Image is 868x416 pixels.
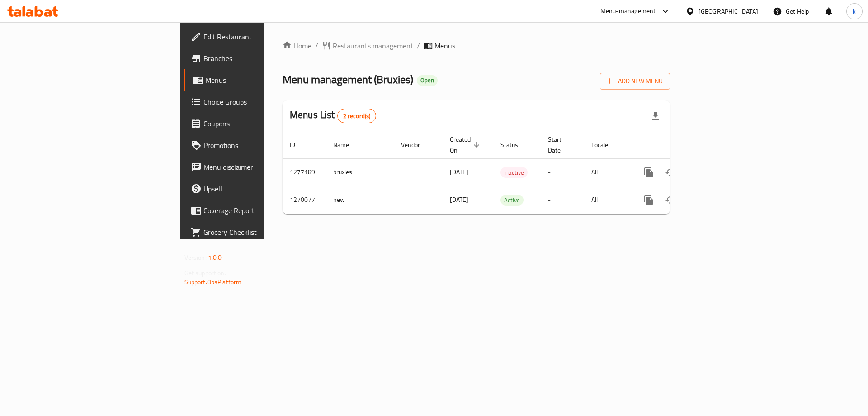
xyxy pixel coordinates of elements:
[698,6,758,16] div: [GEOGRAPHIC_DATA]
[417,77,438,84] span: Open
[208,252,222,263] span: 1.0.0
[205,75,318,86] span: Menus
[417,75,438,86] div: Open
[184,91,325,113] a: Choice Groups
[333,139,361,150] span: Name
[184,200,325,221] a: Coverage Report
[434,40,455,51] span: Menus
[283,69,413,90] span: Menu management ( Bruxies )
[184,48,325,69] a: Branches
[203,183,318,194] span: Upsell
[450,194,468,206] span: [DATE]
[584,158,631,186] td: All
[184,178,325,200] a: Upsell
[450,166,468,178] span: [DATE]
[184,252,207,263] span: Version:
[417,40,420,51] li: /
[853,6,856,16] span: k
[184,26,325,48] a: Edit Restaurant
[500,139,530,150] span: Status
[203,205,318,216] span: Coverage Report
[607,76,663,87] span: Add New Menu
[184,156,325,178] a: Menu disclaimer
[500,167,528,178] span: Inactive
[638,162,660,183] button: more
[203,53,318,64] span: Branches
[184,134,325,156] a: Promotions
[203,96,318,107] span: Choice Groups
[660,189,681,211] button: Change Status
[338,112,376,120] span: 2 record(s)
[326,158,394,186] td: bruxies
[638,189,660,211] button: more
[333,40,413,51] span: Restaurants management
[283,40,670,51] nav: breadcrumb
[500,167,528,178] div: Inactive
[184,267,226,279] span: Get support on:
[591,139,620,150] span: Locale
[450,134,482,156] span: Created On
[184,221,325,243] a: Grocery Checklist
[337,109,377,123] div: Total records count
[584,186,631,214] td: All
[645,105,666,127] div: Export file
[500,195,524,206] span: Active
[631,131,732,159] th: Actions
[541,158,584,186] td: -
[283,131,732,214] table: enhanced table
[203,31,318,42] span: Edit Restaurant
[203,227,318,238] span: Grocery Checklist
[548,134,573,156] span: Start Date
[326,186,394,214] td: new
[184,69,325,91] a: Menus
[184,276,242,288] a: Support.OpsPlatform
[290,108,376,123] h2: Menus List
[203,162,318,172] span: Menu disclaimer
[290,139,307,150] span: ID
[203,118,318,129] span: Coupons
[541,186,584,214] td: -
[184,113,325,134] a: Coupons
[203,140,318,151] span: Promotions
[660,162,681,183] button: Change Status
[322,40,413,51] a: Restaurants management
[401,139,432,150] span: Vendor
[600,6,656,17] div: Menu-management
[600,73,670,90] button: Add New Menu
